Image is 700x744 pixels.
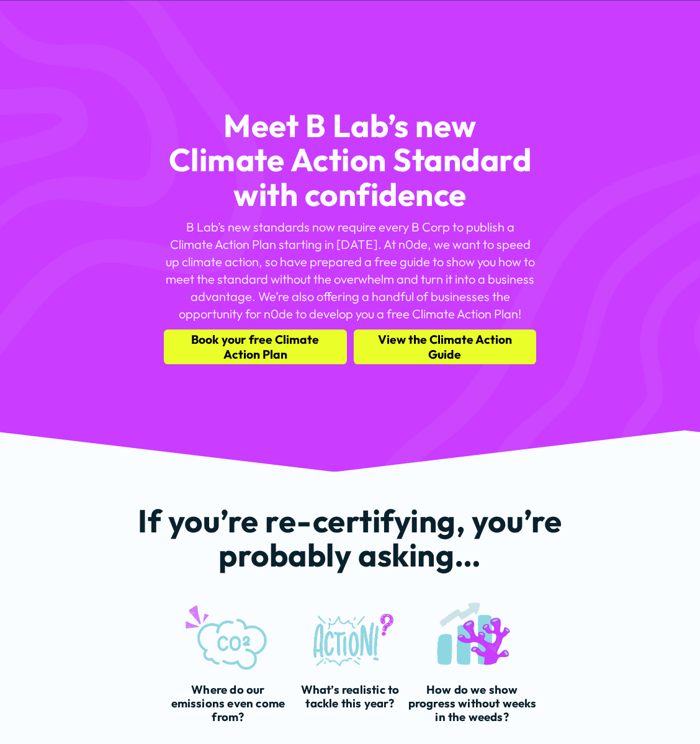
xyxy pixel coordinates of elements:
h4: What’s realistic to tackle this year? [299,683,401,710]
p: B Lab’s new standards now require every B Corp to publish a Climate Action Plan starting in [DATE... [164,218,537,323]
a: Book your free Climate Action Plan [164,329,347,364]
h2: Meet B Lab’s new Climate Action Standard with confidence [164,109,537,211]
a: View the Climate Action Guide [354,329,537,364]
h2: If you’re re-certifying, you’re probably asking… [137,504,563,572]
h4: How do we show progress without weeks in the weeds? [408,683,537,724]
h4: Where do our emissions even come from? [164,683,292,724]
